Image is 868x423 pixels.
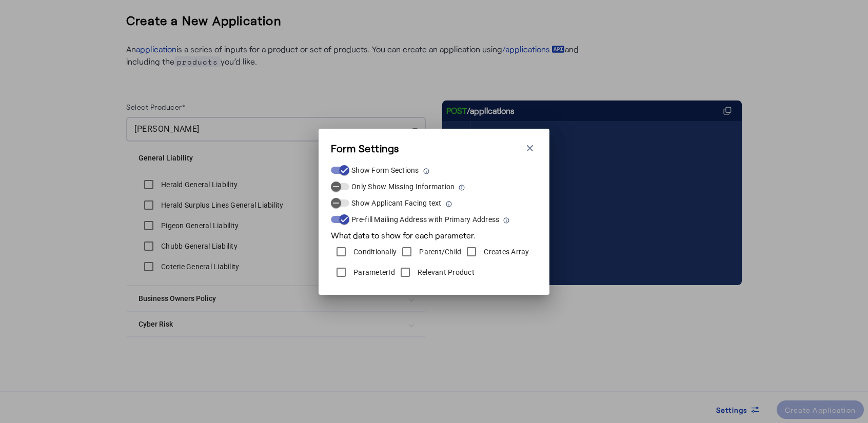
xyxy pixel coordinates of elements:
[349,198,442,208] label: Show Applicant Facing text
[349,214,499,225] label: Pre-fill Mailing Address with Primary Address
[416,267,475,277] label: Relevant Product
[417,247,461,257] label: Parent/Child
[482,247,529,257] label: Creates Array
[331,141,399,155] h3: Form Settings
[351,267,395,277] label: ParameterId
[349,182,455,192] label: Only Show Missing Information
[351,247,397,257] label: Conditionally
[331,225,537,241] div: What data to show for each parameter.
[349,165,419,175] label: Show Form Sections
